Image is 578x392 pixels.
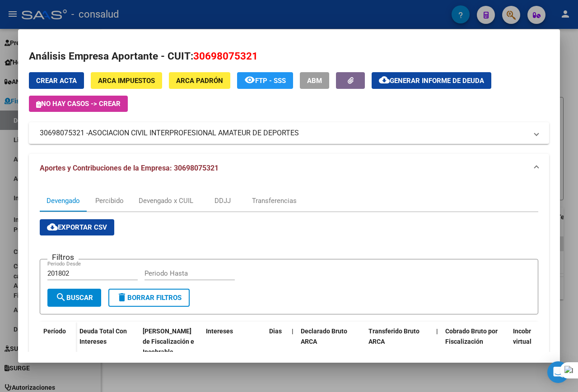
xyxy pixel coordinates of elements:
[237,72,293,89] button: FTP - SSS
[176,77,223,85] span: ARCA Padrón
[300,72,329,89] button: ABM
[297,322,365,361] datatable-header-cell: Declarado Bruto ARCA
[29,72,84,89] button: Crear Acta
[47,221,58,232] mat-icon: cloud_download
[445,327,498,345] span: Cobrado Bruto por Fiscalización
[76,322,139,361] datatable-header-cell: Deuda Total Con Intereses
[139,322,202,361] datatable-header-cell: Deuda Bruta Neto de Fiscalización e Incobrable
[47,252,79,262] h3: Filtros
[36,100,121,108] span: No hay casos -> Crear
[292,327,294,335] span: |
[193,50,258,62] span: 30698075321
[372,72,491,89] button: Generar informe de deuda
[95,196,124,206] div: Percibido
[433,322,442,361] datatable-header-cell: |
[169,72,230,89] button: ARCA Padrón
[79,327,127,345] span: Deuda Total Con Intereses
[442,322,509,361] datatable-header-cell: Cobrado Bruto por Fiscalización
[29,49,549,64] h2: Análisis Empresa Aportante - CUIT:
[40,219,114,235] button: Exportar CSV
[547,361,569,383] div: Open Intercom Messenger
[255,77,286,85] span: FTP - SSS
[47,223,107,231] span: Exportar CSV
[117,294,182,302] span: Borrar Filtros
[513,327,562,345] span: Incobrable / Acta virtual
[509,322,577,361] datatable-header-cell: Incobrable / Acta virtual
[244,74,255,85] mat-icon: remove_red_eye
[47,289,101,307] button: Buscar
[43,327,66,335] span: Período
[108,289,190,307] button: Borrar Filtros
[307,77,322,85] span: ABM
[206,327,233,335] span: Intereses
[202,322,266,361] datatable-header-cell: Intereses
[379,74,390,85] mat-icon: cloud_download
[91,72,162,89] button: ARCA Impuestos
[143,327,194,355] span: [PERSON_NAME] de Fiscalización e Incobrable
[288,322,297,361] datatable-header-cell: |
[40,128,527,138] mat-panel-title: 30698075321 -
[266,322,288,361] datatable-header-cell: Dias
[214,196,231,206] div: DDJJ
[40,322,76,360] datatable-header-cell: Período
[36,77,77,85] span: Crear Acta
[56,292,66,303] mat-icon: search
[301,327,347,345] span: Declarado Bruto ARCA
[139,196,193,206] div: Devengado x CUIL
[56,294,93,302] span: Buscar
[47,196,80,206] div: Devengado
[40,164,219,172] span: Aportes y Contribuciones de la Empresa: 30698075321
[117,292,127,303] mat-icon: delete
[368,327,420,345] span: Transferido Bruto ARCA
[29,96,128,112] button: No hay casos -> Crear
[252,196,297,206] div: Transferencias
[98,77,155,85] span: ARCA Impuestos
[269,327,282,335] span: Dias
[88,128,299,138] span: ASOCIACION CIVIL INTERPROFESIONAL AMATEUR DE DEPORTES
[29,154,549,183] mat-expansion-panel-header: Aportes y Contribuciones de la Empresa: 30698075321
[29,122,549,144] mat-expansion-panel-header: 30698075321 -ASOCIACION CIVIL INTERPROFESIONAL AMATEUR DE DEPORTES
[436,327,438,335] span: |
[365,322,433,361] datatable-header-cell: Transferido Bruto ARCA
[390,77,484,85] span: Generar informe de deuda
